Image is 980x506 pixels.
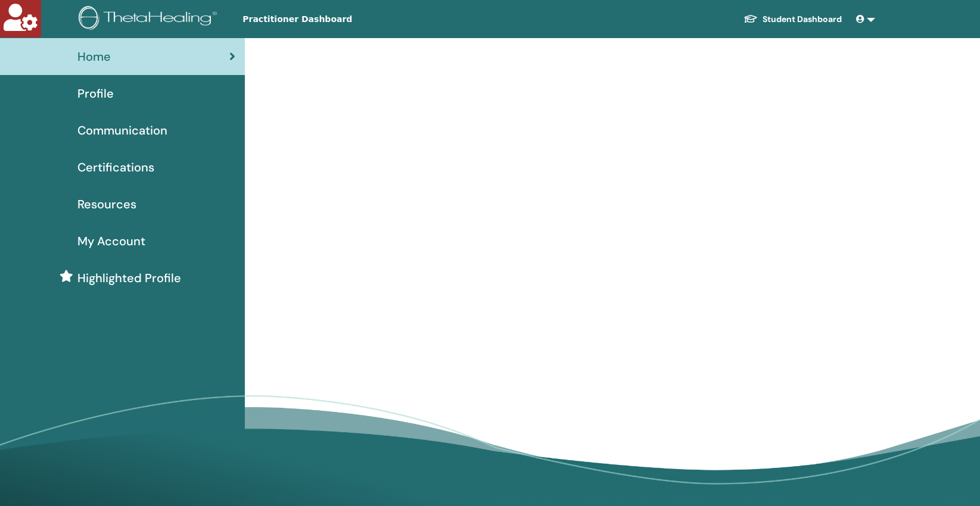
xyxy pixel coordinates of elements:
span: Communication [77,121,167,139]
span: Home [77,48,111,65]
span: Resources [77,195,136,213]
span: Practitioner Dashboard [242,13,421,26]
img: logo.png [79,6,221,33]
span: Highlighted Profile [77,269,181,287]
span: My Account [77,232,145,250]
img: graduation-cap-white.svg [743,14,758,24]
span: Certifications [77,158,154,176]
a: Student Dashboard [734,8,851,30]
span: Profile [77,85,114,102]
